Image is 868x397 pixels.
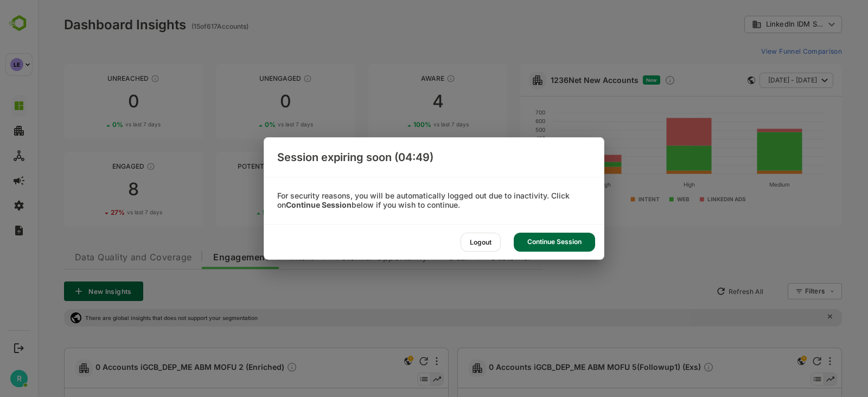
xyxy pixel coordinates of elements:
text: Very High [548,181,573,188]
span: [DATE] - [DATE] [730,73,779,87]
text: 700 [497,109,507,116]
div: Filters [766,281,804,301]
span: vs last 7 days [395,120,431,129]
div: Description not present [248,362,259,374]
div: Refresh [381,357,390,366]
div: More [398,357,400,366]
a: EngagedThese accounts are warm, further nurturing would qualify them to MQAs827%vs last 7 days [26,152,165,227]
div: Logout [461,233,501,252]
div: Aware [330,74,469,82]
a: Active OpportunityThese accounts have open opportunities which might be at any of the Sales Stage... [330,152,469,227]
button: New Insights [26,281,105,301]
div: 0 [330,181,469,198]
span: Data Quality and Coverage [37,253,154,262]
b: Continue Session [286,200,352,209]
div: Session expiring soon (04:49) [264,138,604,177]
text: 600 [497,118,507,124]
a: 1236Net New Accounts [513,75,601,85]
div: These accounts have just entered the buying cycle and need further nurturing [409,74,417,83]
span: vs last 7 days [241,208,277,216]
button: [DATE] - [DATE] [722,73,795,88]
a: AwareThese accounts have just entered the buying cycle and need further nurturing4100%vs last 7 days [330,64,469,139]
span: LinkedIn IDM Sep Insights [728,20,787,28]
div: These accounts have open opportunities which might be at any of the Sales Stages [433,162,442,171]
div: 0 % [227,120,275,129]
div: These accounts have not been engaged with for a defined time period [113,74,122,83]
div: More [791,357,793,366]
span: Deal [411,253,430,262]
div: Discover new ICP-fit accounts showing engagement — via intent surges, anonymous website visits, L... [627,75,637,86]
p: There are global insights that does not support your segmentation [47,315,220,321]
div: 100 % [375,120,431,129]
div: Engaged [26,162,165,170]
div: These accounts are MQAs and can be passed on to Inside Sales [288,162,296,171]
span: 0 Accounts iGCB_DEP_ME ABM MOFU 2 (Enriched) [58,362,259,374]
text: 400 [497,135,507,142]
div: Filters [767,287,787,295]
a: 0 Accounts iGCB_DEP_ME ABM MOFU 5(Followup1) (Exs)Description not present [451,362,680,374]
div: This is a global insight. Segment selection is not applicable for this view [757,355,770,369]
text: 300 [497,144,507,150]
div: 50 % [225,208,277,216]
span: New [608,77,619,83]
div: 4 [330,93,469,110]
div: Unreached [26,74,165,82]
text: 0 [504,170,507,176]
div: These accounts have not shown enough engagement and need nurturing [265,74,274,83]
span: vs last 7 days [240,120,275,129]
div: This card does not support filter and segments [710,76,717,84]
ag: ( 15 of 617 Accounts) [154,22,210,30]
div: Unengaged [178,74,317,82]
div: This is a global insight. Segment selection is not applicable for this view [363,355,376,369]
div: Refresh [775,357,783,366]
button: View Funnel Comparison [719,42,804,60]
span: vs last 7 days [87,120,123,129]
text: 500 [497,126,507,133]
div: 0 % [379,208,427,216]
div: 27 % [73,208,124,216]
span: 0 Accounts iGCB_DEP_ME ABM MOFU 5(Followup1) (Exs) [451,362,676,374]
div: Active Opportunity [330,162,469,170]
div: 3 [178,181,317,198]
span: Engagement [175,253,231,262]
div: 0 [26,93,165,110]
text: 200 [497,152,507,159]
text: High [645,181,656,188]
div: LinkedIn IDM Sep Insights [706,14,804,35]
div: 0 % [74,120,123,129]
text: Medium [731,181,752,188]
text: 100 [499,161,507,168]
div: Potential Opportunity [178,162,317,170]
div: 0 [178,93,317,110]
div: 8 [26,181,165,198]
span: Customer [452,253,494,262]
a: UnengagedThese accounts have not shown enough engagement and need nurturing00%vs last 7 days [178,64,317,139]
a: Potential OpportunityThese accounts are MQAs and can be passed on to Inside Sales350%vs last 7 days [178,152,317,227]
div: For security reasons, you will be automatically logged out due to inactivity. Click on below if y... [264,191,604,210]
span: vs last 7 days [392,208,427,216]
a: UnreachedThese accounts have not been engaged with for a defined time period00%vs last 7 days [26,64,165,139]
span: Potential Opportunity [298,253,390,262]
div: These accounts are warm, further nurturing would qualify them to MQAs [108,162,117,171]
div: Continue Session [514,233,595,252]
div: Description not present [665,362,676,374]
span: Intent [252,253,276,262]
button: Refresh All [673,283,730,300]
span: vs last 7 days [89,208,124,216]
div: Dashboard Insights [26,17,148,33]
div: LinkedIn IDM Sep Insights [714,20,787,29]
a: 0 Accounts iGCB_DEP_ME ABM MOFU 2 (Enriched)Description not present [58,362,264,374]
